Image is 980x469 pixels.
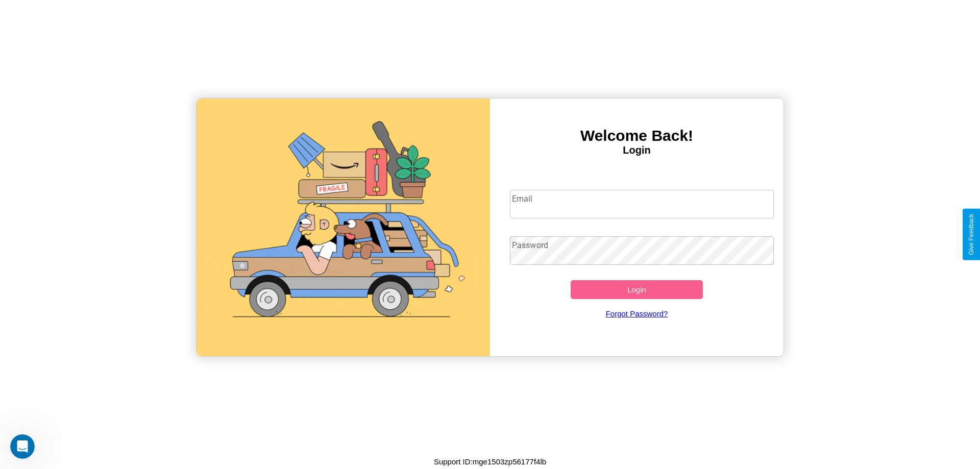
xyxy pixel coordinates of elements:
p: Support ID: mge1503zp56177f4lb [434,455,546,468]
h3: Welcome Back! [490,127,783,144]
img: gif [197,98,490,356]
iframe: Intercom live chat [10,434,35,459]
button: Login [571,280,703,299]
div: Give Feedback [968,214,975,255]
a: Forgot Password? [505,299,769,328]
h4: Login [490,144,783,156]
